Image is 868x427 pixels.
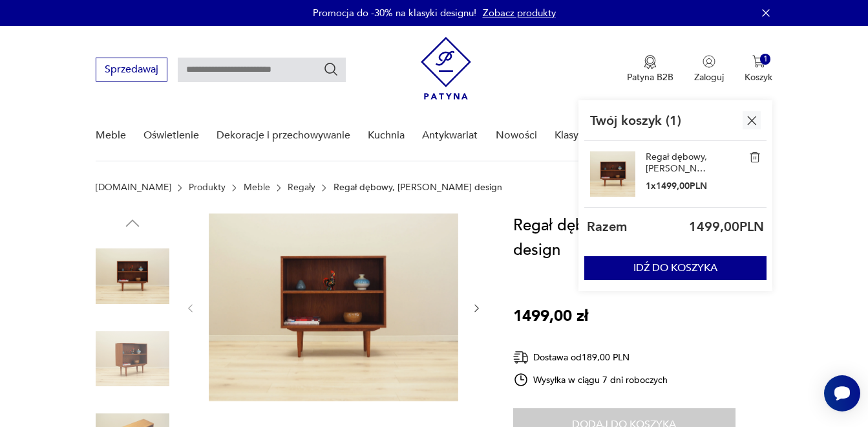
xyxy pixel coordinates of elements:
a: Produkty [189,182,226,193]
img: Regał dębowy, skandynawski design [749,151,761,163]
a: Oświetlenie [143,111,199,160]
img: Ikona medalu [644,55,657,69]
button: IDŹ DO KOSZYKA [584,256,767,280]
a: Klasyki [555,111,586,160]
div: Dostawa od 189,00 PLN [513,349,668,366]
a: Dekoracje i przechowywanie [217,111,350,160]
img: Ikonka użytkownika [703,55,715,68]
a: Ikona medaluPatyna B2B [627,55,673,83]
button: Sprzedawaj [96,58,167,82]
img: Ikona dostawy [513,349,529,366]
button: Patyna B2B [627,55,673,83]
a: IDŹ DO KOSZYKA [584,265,767,274]
a: Regały [288,182,315,193]
iframe: Smartsupp widget button [824,375,860,411]
a: Meble [244,182,270,193]
button: Szukaj [323,61,339,77]
a: Zobacz produkty [483,6,556,19]
p: Patyna B2B [627,71,673,83]
p: Regał dębowy, [PERSON_NAME] design [333,182,502,193]
h1: Regał dębowy, [PERSON_NAME] design [513,213,784,263]
a: Meble [96,111,126,160]
img: Regał dębowy, skandynawski design [590,151,635,197]
p: Promocja do -30% na klasyki designu! [313,6,476,19]
p: Razem [587,218,627,235]
a: [DOMAIN_NAME] [96,182,171,193]
p: 1499,00 zł [513,304,588,329]
div: 1 [760,54,771,65]
a: Sprzedawaj [96,66,167,75]
p: 1499,00 PLN [689,218,764,235]
img: Ikona koszyka [752,55,765,68]
img: Zdjęcie produktu Regał dębowy, skandynawski design [96,322,169,396]
a: Kuchnia [368,111,405,160]
div: Wysyłka w ciągu 7 dni roboczych [513,372,668,388]
button: Zaloguj [694,55,724,83]
a: Antykwariat [422,111,478,160]
p: Koszyk [745,71,772,83]
a: Nowości [496,111,537,160]
p: 1 x 1499,00 PLN [646,180,710,192]
img: Zdjęcie produktu Regał dębowy, skandynawski design [96,239,169,313]
button: 1Koszyk [745,55,772,83]
a: Regał dębowy, [PERSON_NAME] design [646,151,710,175]
img: Zdjęcie produktu Regał dębowy, skandynawski design [209,213,458,401]
p: Zaloguj [694,71,724,83]
img: Patyna - sklep z meblami i dekoracjami vintage [421,37,471,100]
img: Ikona krzyżyka [744,113,760,129]
p: Twój koszyk ( 1 ) [590,112,681,129]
